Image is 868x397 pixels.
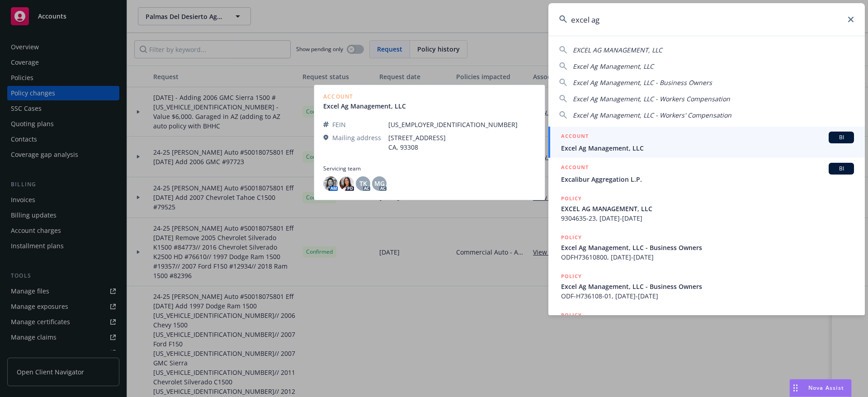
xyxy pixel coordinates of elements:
[573,111,731,119] span: Excel Ag Management, LLC - Workers' Compensation
[561,233,582,242] h5: POLICY
[561,175,854,184] span: Excalibur Aggregation L.P.
[573,95,730,103] span: Excel Ag Management, LLC - Workers Compensation
[548,3,865,36] input: Search...
[789,379,852,397] button: Nova Assist
[561,213,854,223] span: 9304635-23, [DATE]-[DATE]
[832,133,850,142] span: BI
[548,158,865,189] a: ACCOUNTBIExcalibur Aggregation L.P.
[561,311,582,320] h5: POLICY
[548,228,865,267] a: POLICYExcel Ag Management, LLC - Business OwnersODFH73610800, [DATE]-[DATE]
[561,291,854,301] span: ODF-H736108-01, [DATE]-[DATE]
[561,282,854,291] span: Excel Ag Management, LLC - Business Owners
[790,379,801,397] div: Drag to move
[548,267,865,306] a: POLICYExcel Ag Management, LLC - Business OwnersODF-H736108-01, [DATE]-[DATE]
[561,272,582,281] h5: POLICY
[561,143,854,153] span: Excel Ag Management, LLC
[561,132,589,142] h5: ACCOUNT
[548,127,865,158] a: ACCOUNTBIExcel Ag Management, LLC
[808,384,844,392] span: Nova Assist
[573,62,654,71] span: Excel Ag Management, LLC
[548,189,865,228] a: POLICYEXCEL AG MANAGEMENT, LLC9304635-23, [DATE]-[DATE]
[561,163,589,174] h5: ACCOUNT
[561,252,854,262] span: ODFH73610800, [DATE]-[DATE]
[832,165,850,173] span: BI
[561,243,854,252] span: Excel Ag Management, LLC - Business Owners
[573,78,712,87] span: Excel Ag Management, LLC - Business Owners
[548,306,865,345] a: POLICY
[561,204,854,213] span: EXCEL AG MANAGEMENT, LLC
[561,194,582,203] h5: POLICY
[573,46,662,54] span: EXCEL AG MANAGEMENT, LLC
